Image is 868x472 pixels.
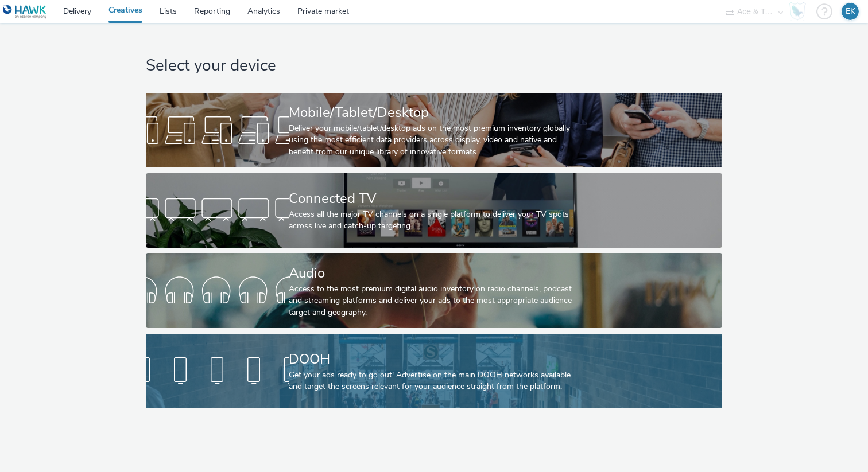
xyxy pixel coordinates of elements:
[146,253,722,328] a: AudioAccess to the most premium digital audio inventory on radio channels, podcast and streaming ...
[789,2,806,21] img: Hawk Academy
[3,5,47,19] img: undefined Logo
[146,334,722,408] a: DOOHGet your ads ready to go out! Advertise on the main DOOH networks available and target the sc...
[846,3,855,20] div: EK
[289,349,575,369] div: DOOH
[289,189,575,209] div: Connected TV
[146,173,722,248] a: Connected TVAccess all the major TV channels on a single platform to deliver your TV spots across...
[289,369,575,393] div: Get your ads ready to go out! Advertise on the main DOOH networks available and target the screen...
[146,93,722,167] a: Mobile/Tablet/DesktopDeliver your mobile/tablet/desktop ads on the most premium inventory globall...
[289,283,575,318] div: Access to the most premium digital audio inventory on radio channels, podcast and streaming platf...
[289,123,575,158] div: Deliver your mobile/tablet/desktop ads on the most premium inventory globally using the most effi...
[289,209,575,232] div: Access all the major TV channels on a single platform to deliver your TV spots across live and ca...
[289,103,575,123] div: Mobile/Tablet/Desktop
[289,263,575,283] div: Audio
[789,2,811,21] a: Hawk Academy
[146,55,722,77] h1: Select your device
